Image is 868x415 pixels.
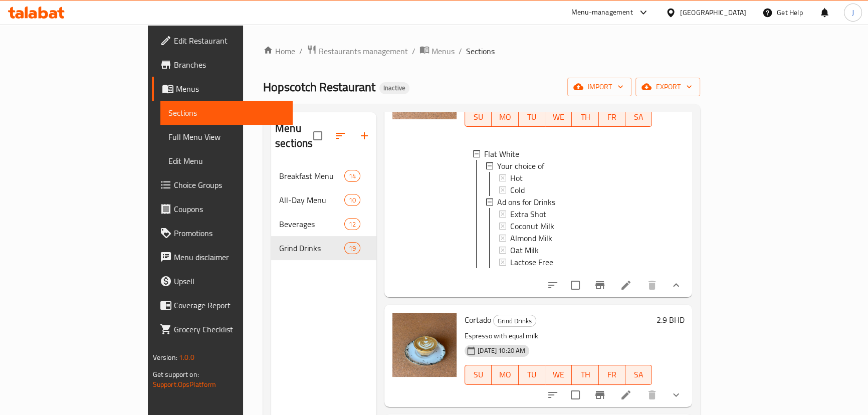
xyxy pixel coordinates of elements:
div: Grind Drinks [493,315,536,327]
a: Edit menu item [620,389,632,401]
span: Oat Milk [510,244,539,256]
div: items [344,194,360,206]
svg: Show Choices [670,279,682,291]
span: 14 [345,171,360,181]
span: export [643,81,692,93]
h2: Menu sections [275,121,313,151]
div: items [344,170,360,182]
span: Beverages [279,218,344,230]
span: FR [603,367,621,382]
button: sort-choices [541,383,565,407]
div: All-Day Menu10 [271,188,376,212]
span: All-Day Menu [279,194,344,206]
span: Your choice of [497,160,544,172]
div: items [344,242,360,254]
button: Branch-specific-item [588,383,612,407]
span: Sections [168,107,285,119]
span: SA [629,110,648,124]
span: 1.0.0 [179,351,194,364]
button: MO [492,107,518,127]
span: Coconut Milk [510,220,554,232]
a: Menus [152,77,293,101]
span: 10 [345,195,360,205]
span: TH [576,110,594,124]
nav: breadcrumb [263,45,700,58]
span: 19 [345,244,360,253]
span: Flat White [484,148,519,160]
span: Select to update [565,275,586,296]
span: WE [549,110,568,124]
span: Restaurants management [319,45,408,57]
a: Full Menu View [160,125,293,149]
span: Grind Drinks [279,242,344,254]
a: Sections [160,101,293,125]
img: Cortado [392,313,457,377]
span: Upsell [174,275,285,287]
span: TH [576,367,594,382]
button: import [567,78,631,96]
button: WE [545,107,572,127]
button: MO [492,365,518,385]
span: Hopscotch Restaurant [263,76,375,98]
div: Grind Drinks19 [271,236,376,260]
a: Edit menu item [620,279,632,291]
span: Cold [510,184,525,196]
div: Breakfast Menu14 [271,164,376,188]
span: Grind Drinks [494,315,536,327]
a: Choice Groups [152,173,293,197]
span: MO [496,367,514,382]
a: Grocery Checklist [152,317,293,341]
span: import [575,81,623,93]
span: Coupons [174,203,285,215]
button: SU [465,107,492,127]
li: / [299,45,303,57]
span: FR [603,110,621,124]
button: delete [640,273,664,297]
button: show more [664,383,688,407]
a: Restaurants management [307,45,408,58]
button: TH [572,107,598,127]
span: Extra Shot [510,208,546,220]
button: TU [519,365,545,385]
span: Branches [174,59,285,71]
span: Choice Groups [174,179,285,191]
div: Inactive [379,82,409,94]
span: SU [469,110,488,124]
span: Edit Restaurant [174,35,285,47]
span: Sections [466,45,495,57]
button: FR [599,107,625,127]
span: Cortado [465,312,491,327]
span: Menu disclaimer [174,251,285,263]
span: SA [629,367,648,382]
span: [DATE] 10:20 AM [474,346,529,355]
span: 12 [345,220,360,229]
span: J [852,7,854,18]
button: WE [545,365,572,385]
svg: Show Choices [670,389,682,401]
button: Branch-specific-item [588,273,612,297]
a: Edit Menu [160,149,293,173]
span: Get support on: [153,368,199,381]
span: Full Menu View [168,131,285,143]
span: Breakfast Menu [279,170,344,182]
a: Support.OpsPlatform [153,378,216,391]
button: show more [664,273,688,297]
button: TU [519,107,545,127]
a: Upsell [152,269,293,293]
h6: 2.9 BHD [656,313,684,327]
button: TH [572,365,598,385]
a: Branches [152,53,293,77]
button: SA [625,107,652,127]
a: Promotions [152,221,293,245]
button: export [635,78,700,96]
span: Almond Milk [510,232,552,244]
p: Espresso with equal milk [465,330,652,342]
span: WE [549,367,568,382]
span: Select to update [565,384,586,405]
button: SU [465,365,492,385]
button: FR [599,365,625,385]
span: Grocery Checklist [174,323,285,335]
span: Lactose Free [510,256,553,268]
button: delete [640,383,664,407]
